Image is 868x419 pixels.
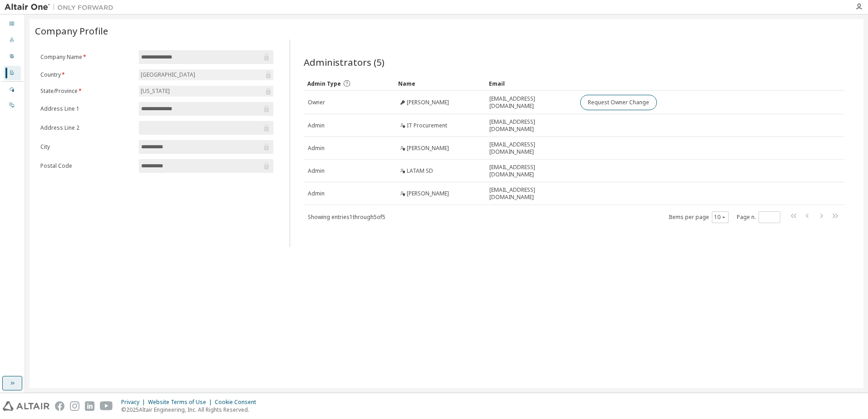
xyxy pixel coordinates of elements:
[489,186,572,201] span: [EMAIL_ADDRESS][DOMAIN_NAME]
[40,162,133,170] label: Postal Code
[4,66,21,80] div: Company Profile
[215,399,261,406] div: Cookie Consent
[139,86,273,97] div: [US_STATE]
[304,56,385,68] span: Administrators (5)
[4,49,21,64] div: User Profile
[70,401,79,411] img: instagram.svg
[139,70,197,80] div: [GEOGRAPHIC_DATA]
[40,71,133,78] label: Country
[148,399,215,406] div: Website Terms of Use
[407,122,447,129] span: IT Procurement
[35,24,108,37] span: Company Profile
[40,88,133,95] label: State/Province
[308,190,325,197] span: Admin
[4,98,21,112] div: On Prem
[407,167,433,175] span: LATAM SD
[3,401,49,411] img: altair_logo.svg
[121,399,148,406] div: Privacy
[40,105,133,112] label: Address Line 1
[307,80,341,88] span: Admin Type
[489,95,572,110] span: [EMAIL_ADDRESS][DOMAIN_NAME]
[4,83,21,97] div: Managed
[398,76,482,91] div: Name
[100,401,113,411] img: youtube.svg
[489,164,572,178] span: [EMAIL_ADDRESS][DOMAIN_NAME]
[4,17,21,31] div: Dashboard
[85,401,94,411] img: linkedin.svg
[308,99,325,106] span: Owner
[714,214,726,221] button: 10
[308,167,325,175] span: Admin
[121,406,261,414] p: © 2025 Altair Engineering, Inc. All Rights Reserved.
[5,3,118,12] img: Altair One
[40,124,133,132] label: Address Line 2
[407,190,449,197] span: [PERSON_NAME]
[40,143,133,151] label: City
[489,141,572,156] span: [EMAIL_ADDRESS][DOMAIN_NAME]
[40,54,133,61] label: Company Name
[308,213,385,221] span: Showing entries 1 through 5 of 5
[308,145,325,152] span: Admin
[489,118,572,133] span: [EMAIL_ADDRESS][DOMAIN_NAME]
[580,95,657,110] button: Request Owner Change
[407,99,449,106] span: [PERSON_NAME]
[139,86,171,96] div: [US_STATE]
[737,211,780,223] span: Page n.
[407,145,449,152] span: [PERSON_NAME]
[669,211,729,223] span: Items per page
[55,401,64,411] img: facebook.svg
[4,33,21,48] div: Users
[489,76,572,91] div: Email
[139,69,273,80] div: [GEOGRAPHIC_DATA]
[308,122,325,129] span: Admin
